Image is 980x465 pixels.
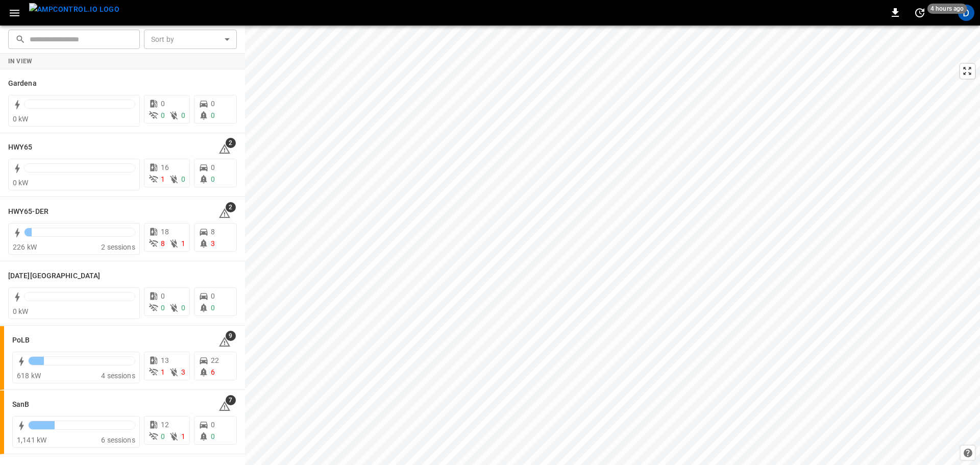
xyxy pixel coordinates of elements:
[12,399,29,410] h6: SanB
[13,179,29,187] span: 0 kW
[161,175,165,183] span: 1
[226,202,236,212] span: 2
[211,304,215,312] span: 0
[161,228,169,236] span: 18
[181,368,185,376] span: 3
[211,292,215,300] span: 0
[181,304,185,312] span: 0
[211,175,215,183] span: 0
[211,228,215,236] span: 8
[101,372,135,380] span: 4 sessions
[927,4,967,14] span: 4 hours ago
[29,3,119,16] img: ampcontrol.io logo
[161,432,165,440] span: 0
[13,115,29,123] span: 0 kW
[161,100,165,108] span: 0
[211,421,215,429] span: 0
[958,5,974,21] div: profile-icon
[8,78,37,89] h6: Gardena
[181,239,185,248] span: 1
[12,335,30,346] h6: PoLB
[211,111,215,119] span: 0
[161,304,165,312] span: 0
[226,138,236,148] span: 2
[101,243,135,251] span: 2 sessions
[8,271,100,282] h6: Karma Center
[211,432,215,440] span: 0
[181,111,185,119] span: 0
[211,356,219,364] span: 22
[912,5,928,21] button: set refresh interval
[17,436,46,444] span: 1,141 kW
[161,356,169,364] span: 13
[8,142,33,153] h6: HWY65
[101,436,135,444] span: 6 sessions
[8,58,33,65] strong: In View
[211,100,215,108] span: 0
[181,432,185,440] span: 1
[181,175,185,183] span: 0
[161,421,169,429] span: 12
[226,331,236,341] span: 9
[245,26,980,465] canvas: Map
[161,292,165,300] span: 0
[161,163,169,172] span: 16
[211,368,215,376] span: 6
[8,206,48,217] h6: HWY65-DER
[211,239,215,248] span: 3
[161,368,165,376] span: 1
[13,307,29,315] span: 0 kW
[226,395,236,405] span: 7
[13,243,37,251] span: 226 kW
[17,372,41,380] span: 618 kW
[161,239,165,248] span: 8
[211,163,215,172] span: 0
[161,111,165,119] span: 0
